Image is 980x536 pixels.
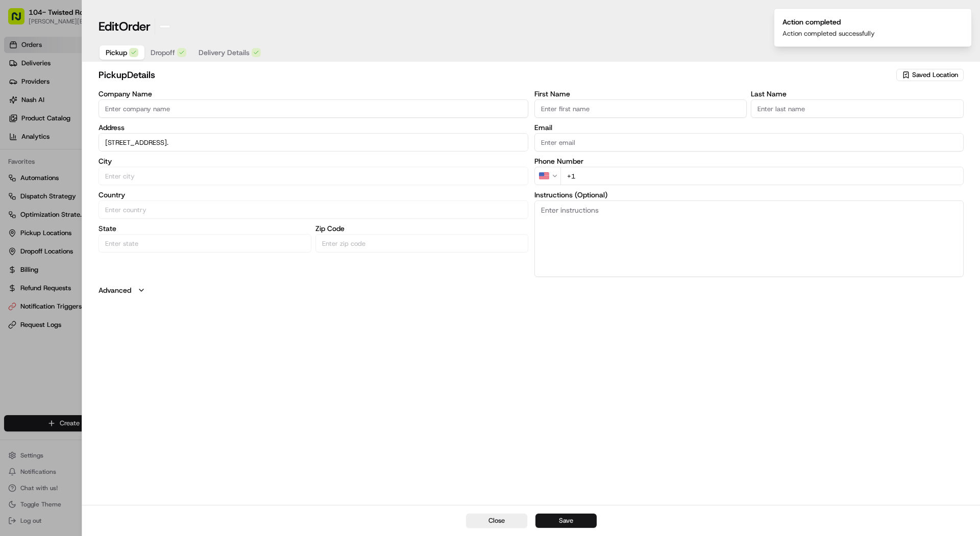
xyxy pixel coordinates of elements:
[32,185,62,193] span: ezil cloma
[99,68,894,82] h2: pickup Details
[534,133,964,151] input: Enter email
[99,18,151,35] h1: Edit
[82,223,168,242] a: 💻API Documentation
[72,252,124,260] a: Powered byPylon
[534,90,747,97] label: First Name
[99,191,528,198] label: Country
[99,225,311,232] label: State
[96,227,164,238] span: API Documentation
[102,252,124,260] span: Pylon
[782,29,875,38] div: Action completed successfully
[106,47,127,58] span: Pickup
[560,167,964,185] input: Enter phone number
[70,185,91,193] span: [DATE]
[99,124,528,131] label: Address
[99,90,528,97] label: Company Name
[32,158,67,166] span: nakirzaman
[99,99,528,118] input: Enter company name
[99,167,528,185] input: Enter city
[6,223,82,242] a: 📗Knowledge Base
[119,18,151,35] span: Order
[86,228,94,237] div: 💻
[99,285,964,295] button: Advanced
[534,124,964,131] label: Email
[199,47,250,58] span: Delivery Details
[751,99,964,118] input: Enter last name
[10,148,27,164] img: nakirzaman
[534,158,964,165] label: Phone Number
[64,185,68,193] span: •
[20,227,78,238] span: Knowledge Base
[782,17,875,27] div: Action completed
[751,90,964,97] label: Last Name
[99,200,528,219] input: Enter country
[10,10,31,30] img: Nash
[10,97,29,115] img: 1736555255976-a54dd68f-1ca7-489b-9aae-adbdc363a1c4
[158,130,186,142] button: See all
[76,158,96,166] span: [DATE]
[315,225,528,232] label: Zip Code
[174,100,186,112] button: Start new chat
[21,97,40,115] img: 4037041995827_4c49e92c6e3ed2e3ec13_72.png
[46,107,140,115] div: We're available if you need us!
[99,133,528,151] input: Enter address
[10,40,186,57] p: Welcome 👋
[27,65,168,76] input: Clear
[534,99,747,118] input: Enter first name
[896,68,964,82] button: Saved Location
[912,70,958,80] span: Saved Location
[46,97,167,107] div: Start new chat
[151,47,175,58] span: Dropoff
[99,158,528,165] label: City
[10,132,68,140] div: Past conversations
[10,228,18,237] div: 📗
[10,175,27,192] img: ezil cloma
[99,285,131,295] label: Advanced
[99,234,311,252] input: Enter state
[69,158,73,166] span: •
[534,191,964,198] label: Instructions (Optional)
[466,514,527,528] button: Close
[535,514,597,528] button: Save
[315,234,528,252] input: Enter zip code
